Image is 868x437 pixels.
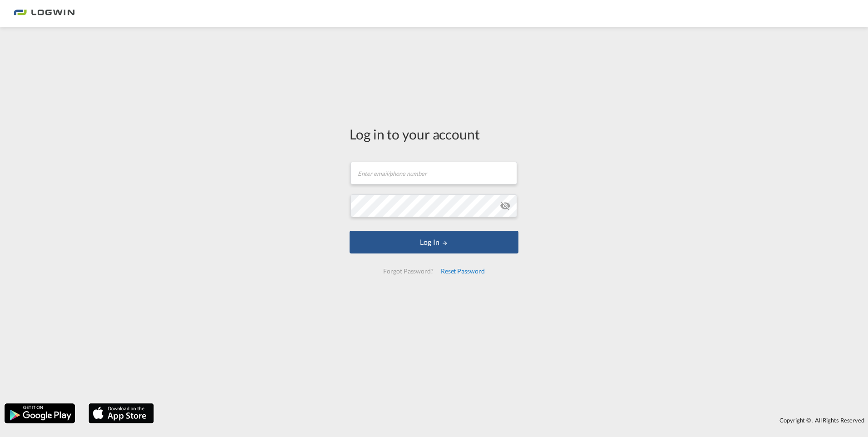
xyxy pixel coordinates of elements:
[158,412,868,428] div: Copyright © . All Rights Reserved
[14,4,75,24] img: bc73a0e0d8c111efacd525e4c8ad7d32.png
[350,231,518,253] button: LOGIN
[350,124,518,144] div: Log in to your account
[380,263,437,279] div: Forgot Password?
[88,402,155,424] img: apple.png
[350,162,517,184] input: Enter email/phone number
[4,402,76,424] img: google.png
[500,200,511,211] md-icon: icon-eye-off
[437,263,488,279] div: Reset Password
